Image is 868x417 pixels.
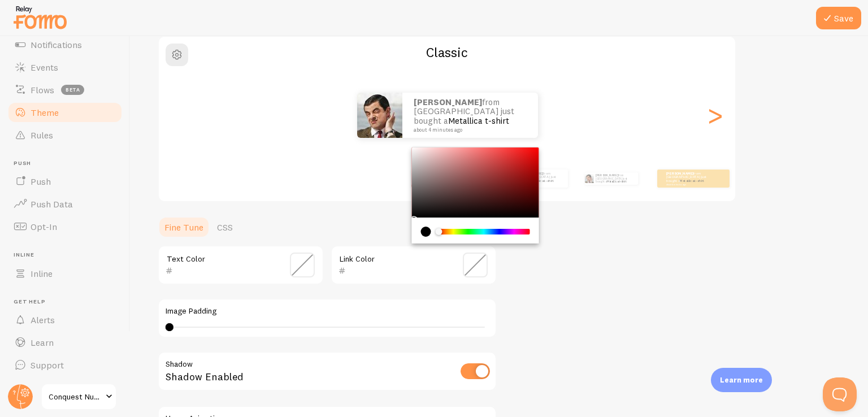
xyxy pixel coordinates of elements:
small: about 4 minutes ago [666,183,710,185]
h2: Classic [159,44,735,61]
span: Opt-In [31,221,57,232]
iframe: Help Scout Beacon - Open [823,377,857,411]
a: Push Data [7,193,123,215]
a: Flows beta [7,79,123,101]
a: Metallica t-shirt [607,180,626,183]
strong: [PERSON_NAME] [414,97,482,107]
div: Shadow Enabled [158,351,497,393]
a: Metallica t-shirt [448,115,509,126]
a: Support [7,354,123,376]
p: from [GEOGRAPHIC_DATA] just bought a [516,171,563,185]
p: from [GEOGRAPHIC_DATA] just bought a [666,171,711,185]
img: Fomo [357,93,402,138]
img: Fomo [411,170,429,188]
a: Learn [7,331,123,354]
span: beta [61,85,84,95]
span: Notifications [31,39,82,50]
div: Chrome color picker [412,147,539,244]
a: Opt-In [7,215,123,238]
img: fomo-relay-logo-orange.svg [12,3,68,32]
div: Learn more [711,368,772,392]
img: Fomo [584,174,593,183]
p: from [GEOGRAPHIC_DATA] just bought a [596,172,633,185]
p: Learn more [720,375,763,385]
a: Theme [7,101,123,124]
a: Notifications [7,33,123,56]
span: Conquest Nutrition [49,390,102,403]
label: Image Padding [166,306,489,316]
a: Inline [7,262,123,285]
small: about 4 minutes ago [414,127,523,133]
span: Events [31,62,58,73]
span: Inline [14,251,123,259]
span: Inline [31,268,53,279]
div: current color is #000000 [421,227,431,237]
div: Next slide [708,75,722,156]
strong: [PERSON_NAME] [666,171,693,176]
a: Alerts [7,309,123,331]
p: from [GEOGRAPHIC_DATA] just bought a [414,98,527,133]
span: Learn [31,337,54,348]
a: Fine Tune [158,216,210,238]
span: Push [31,176,51,187]
span: Rules [31,129,53,141]
a: Metallica t-shirt [530,179,554,183]
span: Get Help [14,298,123,306]
a: Push [7,170,123,193]
a: Events [7,56,123,79]
a: Conquest Nutrition [41,383,117,410]
span: Push [14,160,123,167]
a: Rules [7,124,123,146]
span: Theme [31,107,59,118]
a: CSS [210,216,240,238]
span: Alerts [31,314,55,325]
span: Support [31,359,64,371]
strong: [PERSON_NAME] [596,173,618,177]
span: Push Data [31,198,73,210]
a: Metallica t-shirt [680,179,704,183]
span: Flows [31,84,54,95]
small: about 4 minutes ago [516,183,562,185]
